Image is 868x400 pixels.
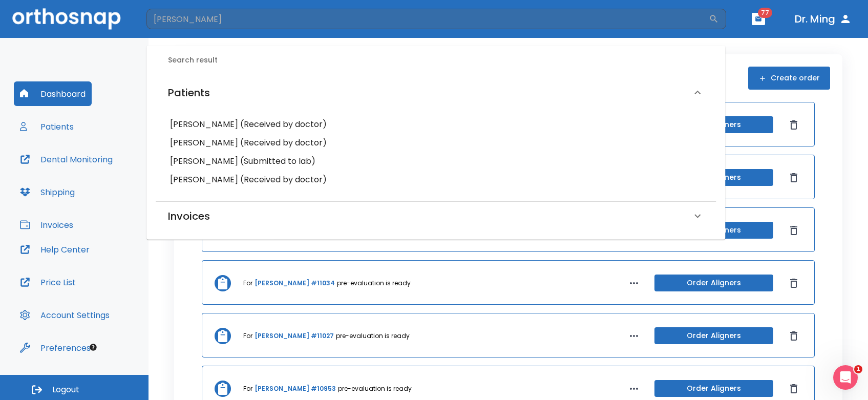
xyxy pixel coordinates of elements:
[337,279,411,288] p: pre-evaluation is ready
[243,384,252,393] p: For
[14,335,97,360] button: Preferences
[14,213,79,237] button: Invoices
[758,8,772,18] span: 77
[255,384,336,393] a: [PERSON_NAME] #10953
[170,173,702,187] h6: [PERSON_NAME] (Received by doctor)
[14,303,116,327] button: Account Settings
[168,55,716,66] h6: Search result
[89,343,98,352] div: Tooltip anchor
[14,81,92,106] button: Dashboard
[854,365,862,373] span: 1
[14,237,96,262] button: Help Center
[748,67,830,90] button: Create order
[338,384,412,393] p: pre-evaluation is ready
[654,327,773,344] button: Order Aligners
[146,9,709,29] input: Search by Patient Name or Case #
[786,117,802,133] button: Dismiss
[170,136,702,150] h6: [PERSON_NAME] (Received by doctor)
[156,74,716,111] div: Patients
[255,279,335,288] a: [PERSON_NAME] #11034
[786,222,802,239] button: Dismiss
[786,275,802,291] button: Dismiss
[170,154,702,169] h6: [PERSON_NAME] (Submitted to lab)
[14,147,119,172] button: Dental Monitoring
[14,114,80,139] button: Patients
[156,202,716,230] div: Invoices
[170,117,702,132] h6: [PERSON_NAME] (Received by doctor)
[654,275,773,291] button: Order Aligners
[786,328,802,344] button: Dismiss
[14,270,82,294] button: Price List
[654,380,773,397] button: Order Aligners
[52,384,79,395] span: Logout
[786,170,802,186] button: Dismiss
[243,331,252,341] p: For
[168,85,210,101] h6: Patients
[12,8,121,29] img: Orthosnap
[791,10,856,28] button: Dr. Ming
[168,208,210,224] h6: Invoices
[14,180,81,204] button: Shipping
[243,279,252,288] p: For
[786,381,802,397] button: Dismiss
[336,331,410,341] p: pre-evaluation is ready
[833,365,858,390] iframe: Intercom live chat
[255,331,334,341] a: [PERSON_NAME] #11027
